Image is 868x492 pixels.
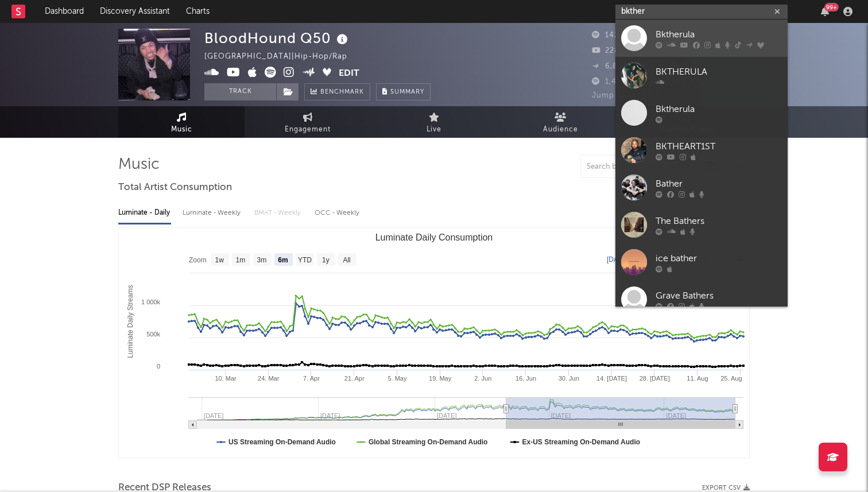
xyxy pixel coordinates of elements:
[615,281,788,318] a: Grave Bathers
[640,375,670,382] text: 28. [DATE]
[656,28,782,41] div: Bktherula
[298,256,312,264] text: YTD
[375,233,493,242] text: Luminate Daily Consumption
[615,243,788,281] a: ice bather
[596,375,627,382] text: 14. [DATE]
[592,78,712,86] span: 1,452,742 Monthly Listeners
[522,438,641,446] text: Ex-US Streaming On-Demand Audio
[474,375,491,382] text: 2. Jun
[146,331,160,338] text: 500k
[656,102,782,116] div: Bktherula
[687,375,708,382] text: 11. Aug
[592,63,628,70] span: 6,899
[824,3,839,11] div: 99 +
[543,123,578,137] span: Audience
[303,375,320,382] text: 7. Apr
[429,375,452,382] text: 19. May
[126,285,134,358] text: Luminate Daily Streams
[427,123,441,137] span: Live
[656,65,782,79] div: BKTHERULA
[171,123,192,137] span: Music
[204,50,361,64] div: [GEOGRAPHIC_DATA] | Hip-Hop/Rap
[656,214,782,228] div: The Bathers
[257,256,267,264] text: 3m
[118,181,232,195] span: Total Artist Consumption
[204,83,276,100] button: Track
[702,485,750,491] button: Export CSV
[189,256,207,264] text: Zoom
[304,83,370,100] a: Benchmark
[141,299,161,305] text: 1 000k
[656,177,782,191] div: Bather
[615,5,788,19] input: Search for artists
[228,438,336,446] text: US Streaming On-Demand Audio
[339,67,359,81] button: Edit
[615,20,788,57] a: Bktherula
[581,162,702,172] input: Search by song name or URL
[592,32,634,39] span: 142,011
[592,92,660,99] span: Jump Score: 84.3
[119,228,749,458] svg: Luminate Daily Consumption
[315,203,361,223] div: OCC - Weekly
[592,47,637,55] span: 228,000
[183,203,243,223] div: Luminate - Weekly
[607,255,629,264] text: [DATE]
[559,375,579,382] text: 30. Jun
[821,7,829,16] button: 99+
[516,375,536,382] text: 16. Jun
[390,89,424,95] span: Summary
[615,169,788,206] a: Bather
[215,256,224,264] text: 1w
[204,29,351,48] div: BloodHound Q50
[258,375,280,382] text: 24. Mar
[371,106,497,138] a: Live
[236,256,246,264] text: 1m
[387,375,407,382] text: 5. May
[245,106,371,138] a: Engagement
[720,375,742,382] text: 25. Aug
[656,251,782,265] div: ice bather
[118,106,245,138] a: Music
[376,83,431,100] button: Summary
[285,123,331,137] span: Engagement
[322,256,330,264] text: 1y
[497,106,623,138] a: Audience
[656,140,782,153] div: BKTHEART1ST
[615,131,788,169] a: BKTHEART1ST
[343,256,350,264] text: All
[278,256,288,264] text: 6m
[369,438,488,446] text: Global Streaming On-Demand Audio
[118,203,171,223] div: Luminate - Daily
[615,94,788,131] a: Bktherula
[157,363,160,370] text: 0
[615,206,788,243] a: The Bathers
[615,57,788,94] a: BKTHERULA
[344,375,365,382] text: 21. Apr
[320,86,364,99] span: Benchmark
[656,289,782,303] div: Grave Bathers
[215,375,237,382] text: 10. Mar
